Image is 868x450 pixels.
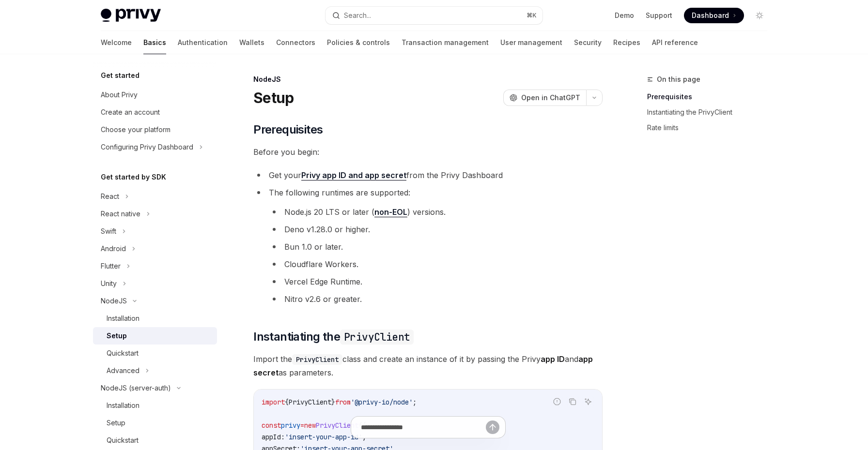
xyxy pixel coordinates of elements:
li: Vercel Edge Runtime. [269,275,603,288]
li: Bun 1.0 or later. [269,240,603,254]
a: Support [646,11,672,20]
a: Welcome [101,31,132,54]
span: Instantiating the [253,329,414,345]
button: Toggle dark mode [752,8,767,23]
div: Setup [107,417,125,429]
button: React native [93,205,217,223]
div: Configuring Privy Dashboard [101,141,193,153]
a: Setup [93,414,217,432]
a: Transaction management [402,31,489,54]
button: Report incorrect code [551,395,563,408]
a: Demo [615,11,634,20]
span: On this page [657,74,700,85]
h5: Get started [101,70,139,81]
a: API reference [652,31,698,54]
div: Swift [101,225,116,237]
a: non-EOL [374,207,407,217]
span: Dashboard [692,11,729,20]
a: Connectors [276,31,315,54]
div: NodeJS [101,295,127,307]
span: } [331,398,335,406]
div: Setup [107,330,127,342]
a: Authentication [178,31,228,54]
span: ; [413,398,417,406]
button: Send message [486,420,499,434]
code: PrivyClient [340,330,414,345]
button: Ask AI [582,395,594,408]
button: NodeJS [93,292,217,310]
div: Choose your platform [101,124,170,135]
li: Cloudflare Workers. [269,257,603,271]
li: Get your from the Privy Dashboard [253,168,603,182]
a: About Privy [93,86,217,104]
span: ⌘ K [527,12,537,19]
a: Installation [93,310,217,327]
div: Create an account [101,106,160,118]
code: PrivyClient [292,354,342,365]
div: Quickstart [107,347,139,359]
div: React native [101,208,140,220]
span: Before you begin: [253,145,603,159]
input: Ask a question... [361,417,486,438]
a: Recipes [613,31,640,54]
div: React [101,191,119,202]
span: PrivyClient [289,398,331,406]
a: Security [574,31,602,54]
button: Android [93,240,217,257]
a: Policies & controls [327,31,390,54]
h1: Setup [253,89,294,106]
a: Basics [143,31,166,54]
button: Copy the contents from the code block [566,395,579,408]
li: The following runtimes are supported: [253,186,603,306]
button: Open in ChatGPT [503,90,586,106]
div: Flutter [101,260,121,272]
span: { [285,398,289,406]
a: Privy app ID and app secret [301,170,406,180]
strong: app ID [541,354,565,364]
a: Quickstart [93,345,217,362]
button: Configuring Privy Dashboard [93,138,217,156]
button: Unity [93,275,217,292]
button: Advanced [93,362,217,379]
a: Installation [93,397,217,414]
div: Installation [107,400,139,411]
div: Advanced [107,365,139,376]
button: Flutter [93,257,217,275]
span: Open in ChatGPT [521,93,580,103]
a: Rate limits [647,120,775,135]
button: NodeJS (server-auth) [93,379,217,397]
a: Choose your platform [93,121,217,138]
a: Wallets [239,31,264,54]
div: Android [101,243,126,255]
img: light logo [101,9,161,22]
div: Unity [101,278,117,289]
a: User management [500,31,562,54]
button: Swift [93,223,217,240]
div: Quickstart [107,435,139,446]
span: from [335,398,351,406]
h5: Get started by SDK [101,171,166,183]
a: Quickstart [93,432,217,449]
div: NodeJS [253,75,603,84]
a: Prerequisites [647,89,775,105]
span: import [262,398,285,406]
li: Deno v1.28.0 or higher. [269,223,603,236]
a: Instantiating the PrivyClient [647,105,775,120]
span: Prerequisites [253,122,323,137]
a: Create an account [93,104,217,121]
button: React [93,188,217,205]
li: Node.js 20 LTS or later ( ) versions. [269,205,603,219]
div: NodeJS (server-auth) [101,382,171,394]
li: Nitro v2.6 or greater. [269,292,603,306]
a: Setup [93,327,217,345]
div: Installation [107,313,139,324]
span: Import the class and create an instance of it by passing the Privy and as parameters. [253,352,603,379]
span: '@privy-io/node' [351,398,413,406]
button: Search...⌘K [325,7,542,24]
div: Search... [344,10,371,21]
div: About Privy [101,89,138,101]
a: Dashboard [684,8,744,23]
